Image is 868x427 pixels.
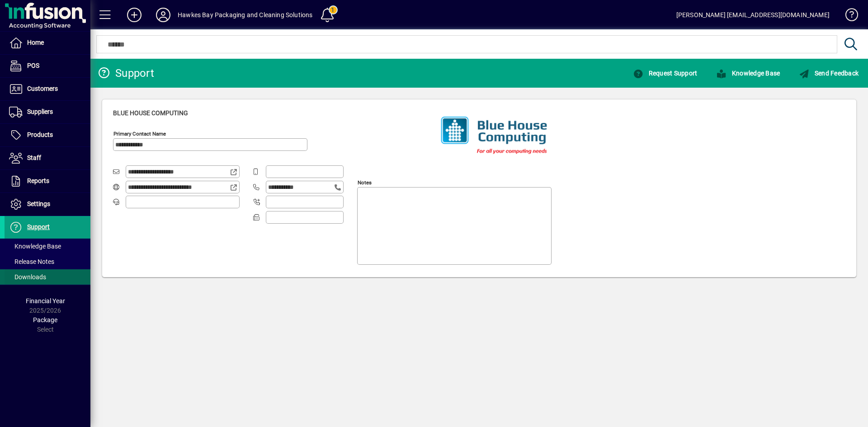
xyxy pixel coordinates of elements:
[358,179,372,186] mat-label: Notes
[9,273,46,281] span: Downloads
[716,70,780,77] span: Knowledge Base
[5,269,90,285] a: Downloads
[9,258,54,265] span: Release Notes
[27,62,39,69] span: POS
[633,70,697,77] span: Request Support
[676,8,830,22] div: [PERSON_NAME] [EMAIL_ADDRESS][DOMAIN_NAME]
[5,239,90,254] a: Knowledge Base
[26,297,65,305] span: Financial Year
[5,193,90,216] a: Settings
[797,65,861,81] button: Send Feedback
[113,109,188,117] span: Blue House Computing
[5,170,90,192] a: Reports
[631,65,699,81] button: Request Support
[714,65,782,81] button: Knowledge Base
[839,2,857,31] a: Knowledge Base
[27,131,53,138] span: Products
[178,8,313,22] div: Hawkes Bay Packaging and Cleaning Solutions
[27,154,41,161] span: Staff
[113,131,166,137] mat-label: Primary Contact Name
[5,124,90,146] a: Products
[27,223,50,230] span: Support
[5,78,90,100] a: Customers
[27,85,58,92] span: Customers
[5,101,90,123] a: Suppliers
[5,147,90,169] a: Staff
[120,7,149,23] button: Add
[27,177,49,184] span: Reports
[707,65,789,81] a: Knowledge Base
[33,316,57,324] span: Package
[27,39,44,46] span: Home
[799,70,859,77] span: Send Feedback
[5,55,90,77] a: POS
[5,32,90,54] a: Home
[27,108,53,115] span: Suppliers
[97,66,154,80] div: Support
[5,254,90,269] a: Release Notes
[149,7,178,23] button: Profile
[27,200,50,207] span: Settings
[9,243,61,250] span: Knowledge Base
